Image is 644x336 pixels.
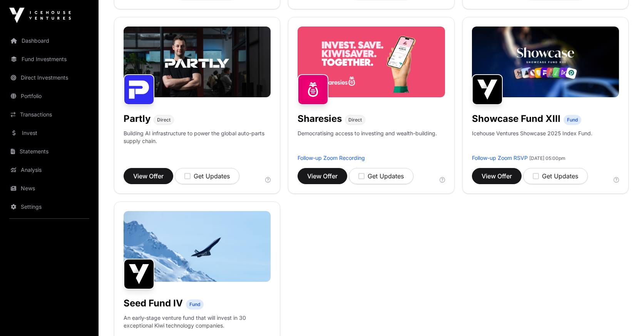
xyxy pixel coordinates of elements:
span: Fund [567,117,578,123]
img: image-1600x800.jpg [124,211,271,282]
a: Transactions [6,106,92,123]
a: Dashboard [6,32,92,49]
img: Showcase-Fund-Banner-1.jpg [472,27,619,97]
span: Fund [189,301,200,308]
p: An early-stage venture fund that will invest in 30 exceptional Kiwi technology companies. [124,314,271,329]
span: [DATE] 05:00pm [529,155,565,161]
h1: Showcase Fund XIII [472,113,560,125]
img: Partly-Banner.jpg [124,27,271,97]
p: Building AI infrastructure to power the global auto-parts supply chain. [124,130,271,154]
span: View Offer [133,171,164,181]
div: Get Updates [358,171,404,181]
a: Invest [6,125,92,141]
button: Get Updates [175,168,239,184]
button: View Offer [298,168,347,184]
div: Get Updates [533,171,578,181]
span: Direct [348,117,362,123]
a: News [6,180,92,197]
a: Analysis [6,161,92,178]
span: Direct [157,117,171,123]
img: Showcase Fund XIII [472,74,503,105]
img: Sharesies [298,74,328,105]
img: Seed Fund IV [124,259,154,289]
iframe: Chat Widget [606,299,644,336]
button: View Offer [124,168,173,184]
a: Follow-up Zoom RSVP [472,155,528,161]
a: Statements [6,143,92,160]
p: Icehouse Ventures Showcase 2025 Index Fund. [472,130,592,137]
h1: Partly [124,113,151,125]
div: Get Updates [184,171,230,181]
img: Icehouse Ventures Logo [9,8,71,23]
button: View Offer [472,168,522,184]
p: Democratising access to investing and wealth-building. [298,130,437,154]
a: Direct Investments [6,69,92,86]
a: Portfolio [6,88,92,105]
a: Fund Investments [6,51,92,68]
h1: Seed Fund IV [124,297,183,309]
a: Follow-up Zoom Recording [298,155,365,161]
img: Sharesies-Banner.jpg [298,27,445,97]
img: Partly [124,74,154,105]
button: Get Updates [523,168,588,184]
span: View Offer [482,171,512,181]
span: View Offer [307,171,338,181]
h1: Sharesies [298,113,342,125]
button: Get Updates [349,168,413,184]
a: Settings [6,198,92,215]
